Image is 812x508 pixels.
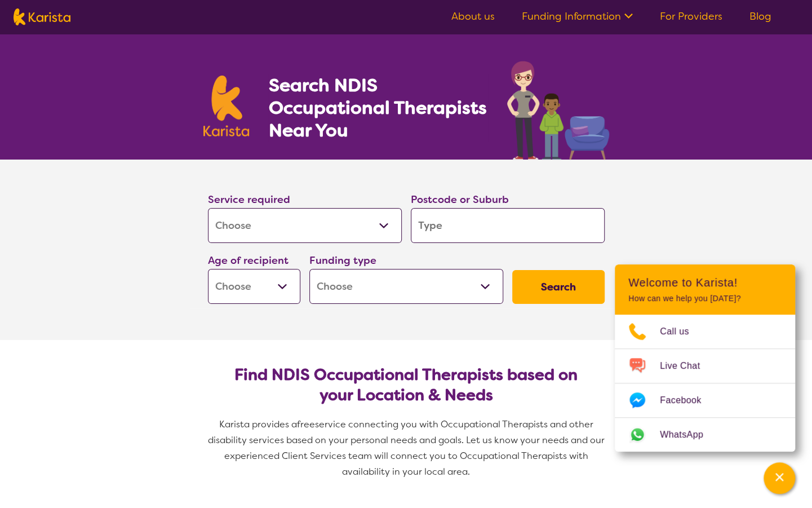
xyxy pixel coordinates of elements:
label: Postcode or Suburb [411,193,509,206]
label: Funding type [309,254,376,267]
a: For Providers [660,10,722,23]
div: Channel Menu [615,264,795,452]
a: Web link opens in a new tab. [615,418,795,452]
span: WhatsApp [660,426,717,443]
img: Karista logo [14,8,70,25]
p: How can we help you [DATE]? [628,294,782,303]
img: occupational-therapy [507,61,609,160]
h1: Search NDIS Occupational Therapists Near You [268,74,487,142]
button: Channel Menu [764,462,795,494]
label: Age of recipient [208,254,289,267]
span: Live Chat [660,357,713,374]
span: Call us [660,323,703,340]
button: Search [512,270,605,304]
a: Blog [749,10,771,23]
span: Karista provides a [219,418,297,430]
span: free [297,418,315,430]
span: service connecting you with Occupational Therapists and other disability services based on your p... [208,418,607,478]
img: Karista logo [203,76,250,136]
a: Funding Information [522,10,633,23]
label: Service required [208,193,290,206]
span: Facebook [660,392,715,409]
h2: Find NDIS Occupational Therapists based on your Location & Needs [217,365,596,405]
input: Type [411,208,605,243]
ul: Choose channel [615,315,795,452]
a: About us [451,10,495,23]
h2: Welcome to Karista! [628,276,782,289]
